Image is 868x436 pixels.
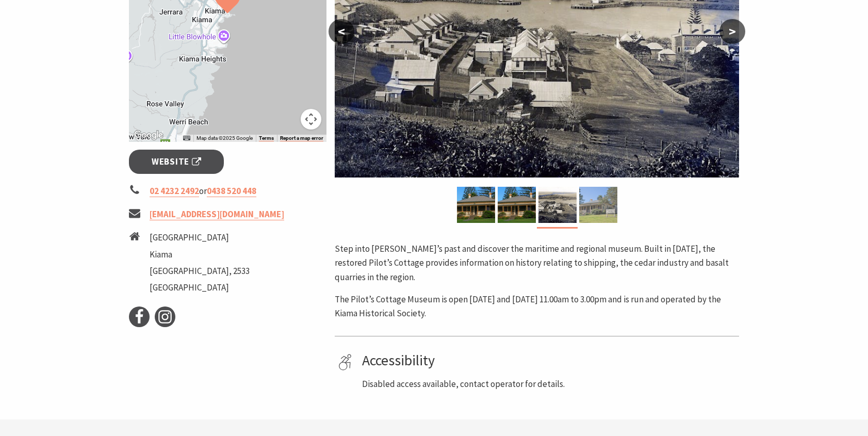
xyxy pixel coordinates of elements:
a: 0438 520 448 [207,185,256,197]
img: The Pilot's Cottage [498,187,536,223]
a: Terms (opens in new tab) [259,135,274,141]
button: > [719,19,745,44]
li: [GEOGRAPHIC_DATA], 2533 [150,264,250,278]
img: Historic [538,187,577,223]
button: < [329,19,354,44]
img: Google [132,128,166,142]
a: 02 4232 2492 [150,185,199,197]
li: [GEOGRAPHIC_DATA] [150,281,250,295]
p: Disabled access available, contact operator for details. [362,377,735,391]
img: Pilots Cottage [579,187,617,223]
a: [EMAIL_ADDRESS][DOMAIN_NAME] [150,208,284,220]
button: Keyboard shortcuts [183,135,190,142]
li: Kiama [150,248,250,262]
p: The Pilot’s Cottage Museum is open [DATE] and [DATE] 11.00am to 3.00pm and is run and operated by... [335,293,739,320]
li: or [129,184,327,198]
span: Website [152,155,201,169]
a: Website [129,150,224,174]
button: Map camera controls [301,109,321,130]
a: Report a map error [280,135,323,141]
span: Map data ©2025 Google [196,135,253,141]
a: Click to see this area on Google Maps [132,128,166,142]
h4: Accessibility [362,352,735,369]
li: [GEOGRAPHIC_DATA] [150,231,250,245]
p: Step into [PERSON_NAME]’s past and discover the maritime and regional museum. Built in [DATE], th... [335,242,739,284]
